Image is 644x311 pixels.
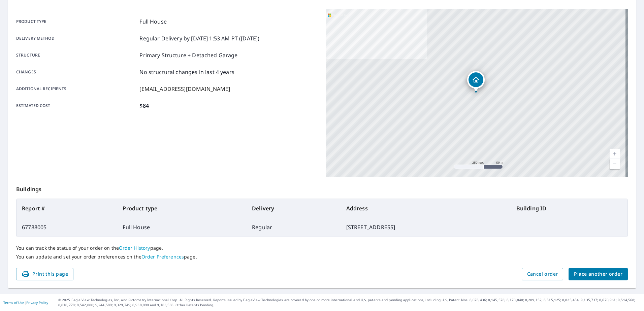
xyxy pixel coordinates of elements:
[610,149,620,159] a: Current Level 17, Zoom In
[511,199,627,218] th: Building ID
[17,199,117,218] th: Report #
[58,298,641,308] p: © 2025 Eagle View Technologies, Inc. and Pictometry International Corp. All Rights Reserved. Repo...
[341,199,511,218] th: Address
[16,18,137,26] p: Product type
[522,268,563,280] button: Cancel order
[16,85,137,93] p: Additional recipients
[117,199,247,218] th: Product type
[22,270,68,278] span: Print this page
[139,18,167,26] p: Full House
[139,51,237,59] p: Primary Structure + Detached Garage
[139,102,149,110] p: $84
[527,270,558,278] span: Cancel order
[569,268,628,280] button: Place another order
[16,268,73,280] button: Print this page
[3,300,24,305] a: Terms of Use
[247,218,341,237] td: Regular
[467,71,485,92] div: Dropped pin, building 1, Residential property, 23 Juniper Rd Franklin, MA 02038
[139,85,230,93] p: [EMAIL_ADDRESS][DOMAIN_NAME]
[341,218,511,237] td: [STREET_ADDRESS]
[139,68,234,76] p: No structural changes in last 4 years
[117,218,247,237] td: Full House
[610,159,620,169] a: Current Level 17, Zoom Out
[16,34,137,42] p: Delivery method
[16,245,628,251] p: You can track the status of your order on the page.
[139,34,259,42] p: Regular Delivery by [DATE] 1:53 AM PT ([DATE])
[16,102,137,110] p: Estimated cost
[17,218,117,237] td: 67788005
[16,177,628,199] p: Buildings
[3,301,48,305] p: |
[119,245,150,251] a: Order History
[26,300,48,305] a: Privacy Policy
[16,68,137,76] p: Changes
[16,51,137,59] p: Structure
[16,254,628,260] p: You can update and set your order preferences on the page.
[141,253,184,260] a: Order Preferences
[247,199,341,218] th: Delivery
[574,270,622,278] span: Place another order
